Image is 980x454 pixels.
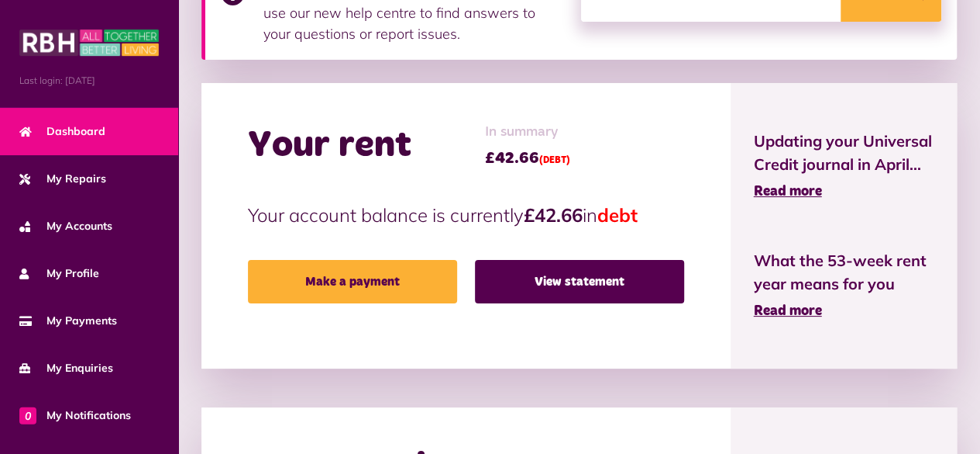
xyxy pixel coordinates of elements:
[248,260,457,303] a: Make a payment
[19,313,117,329] span: My Payments
[754,249,934,322] a: What the 53-week rent year means for you Read more
[19,74,159,88] span: Last login: [DATE]
[19,407,131,424] span: My Notifications
[754,130,934,176] span: Updating your Universal Credit journal in April...
[597,203,638,227] span: debt
[754,304,822,318] span: Read more
[19,407,36,424] span: 0
[248,123,411,168] h2: Your rent
[19,171,106,187] span: My Repairs
[485,147,570,170] span: £42.66
[539,156,570,165] span: (DEBT)
[19,218,112,234] span: My Accounts
[524,203,583,227] strong: £42.66
[754,249,934,296] span: What the 53-week rent year means for you
[475,260,684,303] a: View statement
[19,360,113,376] span: My Enquiries
[485,122,570,143] span: In summary
[754,130,934,203] a: Updating your Universal Credit journal in April... Read more
[19,265,99,282] span: My Profile
[248,201,684,229] p: Your account balance is currently in
[19,123,105,140] span: Dashboard
[754,185,822,199] span: Read more
[19,27,159,58] img: MyRBH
